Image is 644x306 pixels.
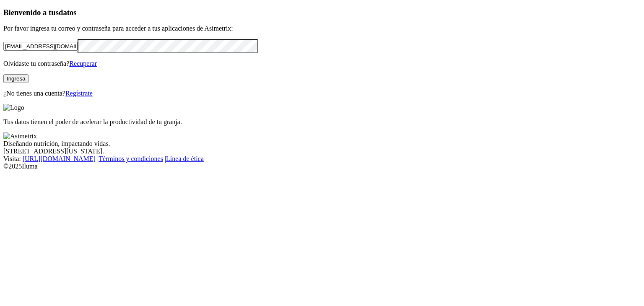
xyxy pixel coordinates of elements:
a: Recuperar [69,60,97,67]
img: Logo [3,104,24,112]
p: Olvidaste tu contraseña? [3,60,641,67]
a: Regístrate [65,90,93,97]
button: Ingresa [3,74,29,83]
p: Por favor ingresa tu correo y contraseña para acceder a tus aplicaciones de Asimetrix: [3,25,641,32]
a: Línea de ética [166,155,204,162]
input: Tu correo [3,42,78,51]
div: Visita : | | [3,155,641,163]
h3: Bienvenido a tus [3,8,641,17]
a: [URL][DOMAIN_NAME] [23,155,96,162]
p: Tus datos tienen el poder de acelerar la productividad de tu granja. [3,118,641,126]
p: ¿No tienes una cuenta? [3,90,641,97]
div: Diseñando nutrición, impactando vidas. [3,140,641,148]
img: Asimetrix [3,132,37,140]
a: Términos y condiciones [99,155,163,162]
span: datos [59,8,77,17]
div: © 2025 Iluma [3,163,641,170]
div: [STREET_ADDRESS][US_STATE]. [3,148,641,155]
